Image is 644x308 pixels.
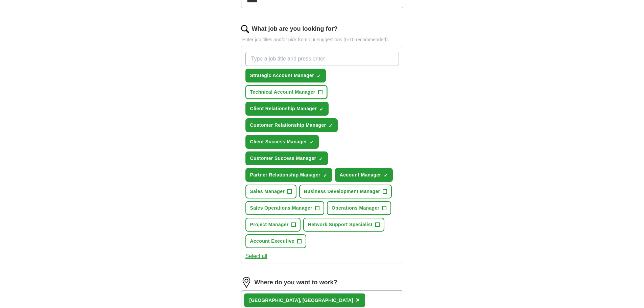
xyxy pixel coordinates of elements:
[356,295,360,305] button: ×
[241,36,403,43] p: Enter job titles and/or pick from our suggestions (6-10 recommended)
[384,173,388,178] span: ✓
[245,185,297,198] button: Sales Manager
[245,85,327,99] button: Technical Account Manager
[245,102,329,116] button: Client Relationship Manager✓
[303,218,384,232] button: Network Support Specialist
[250,188,285,195] span: Sales Manager
[250,89,315,96] span: Technical Account Manager
[249,297,353,304] div: [GEOGRAPHIC_DATA], [GEOGRAPHIC_DATA]
[250,221,289,228] span: Project Manager
[329,123,333,128] span: ✓
[245,118,338,132] button: Customer Relationship Manager✓
[319,156,323,162] span: ✓
[332,205,380,212] span: Operations Manager
[317,73,321,79] span: ✓
[241,25,249,33] img: search.png
[340,171,381,179] span: Account Manager
[245,135,319,149] button: Client Success Manager✓
[245,52,399,66] input: Type a job title and press enter
[308,221,373,228] span: Network Support Specialist
[250,155,316,162] span: Customer Success Manager
[245,218,301,232] button: Project Manager
[304,188,380,195] span: Business Development Manager
[245,168,332,182] button: Partner Relationship Manager✓
[250,122,326,129] span: Customer Relationship Manager
[250,72,314,79] span: Strategic Account Manager
[335,168,393,182] button: Account Manager✓
[245,201,324,215] button: Sales Operations Manager
[310,140,314,145] span: ✓
[250,138,307,145] span: Client Success Manager
[245,252,267,260] button: Select all
[319,106,324,112] span: ✓
[245,151,328,165] button: Customer Success Manager✓
[250,171,320,179] span: Partner Relationship Manager
[252,24,338,33] label: What job are you looking for?
[245,234,306,248] button: Account Executive
[299,185,392,198] button: Business Development Manager
[323,173,327,178] span: ✓
[327,201,391,215] button: Operations Manager
[250,205,312,212] span: Sales Operations Manager
[250,105,317,112] span: Client Relationship Manager
[245,69,326,82] button: Strategic Account Manager✓
[356,296,360,304] span: ×
[241,277,252,288] img: location.png
[255,278,337,287] label: Where do you want to work?
[250,238,294,245] span: Account Executive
